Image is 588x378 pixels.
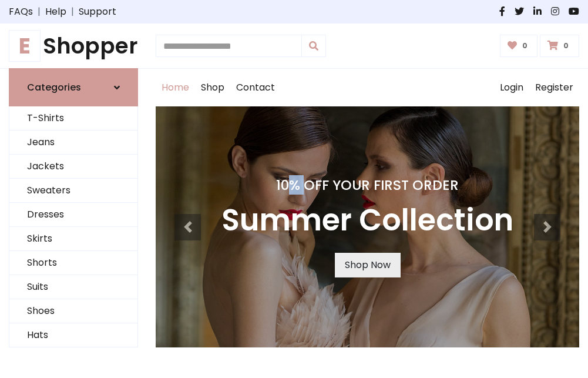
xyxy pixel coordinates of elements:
h1: Shopper [9,33,138,59]
span: | [33,5,45,19]
a: Shoes [9,299,137,323]
a: Contact [230,69,281,106]
a: Login [494,69,529,106]
a: EShopper [9,33,138,59]
a: Jackets [9,155,137,179]
span: | [66,5,79,19]
a: Home [156,69,195,106]
a: 0 [500,35,538,57]
a: Shop [195,69,230,106]
a: Suits [9,275,137,299]
a: Dresses [9,203,137,227]
a: Sweaters [9,179,137,203]
a: 0 [540,35,579,57]
a: Hats [9,323,137,347]
span: E [9,30,41,62]
h3: Summer Collection [221,203,513,239]
h4: 10% Off Your First Order [221,177,513,193]
span: 0 [560,41,572,51]
a: T-Shirts [9,106,137,131]
a: Register [529,69,579,106]
a: Categories [9,68,138,106]
a: Jeans [9,131,137,155]
span: 0 [519,41,530,51]
h6: Categories [27,82,81,93]
a: FAQs [9,5,33,19]
a: Support [79,5,116,19]
a: Shorts [9,251,137,275]
a: Skirts [9,227,137,251]
a: Help [45,5,66,19]
a: Shop Now [335,253,401,277]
